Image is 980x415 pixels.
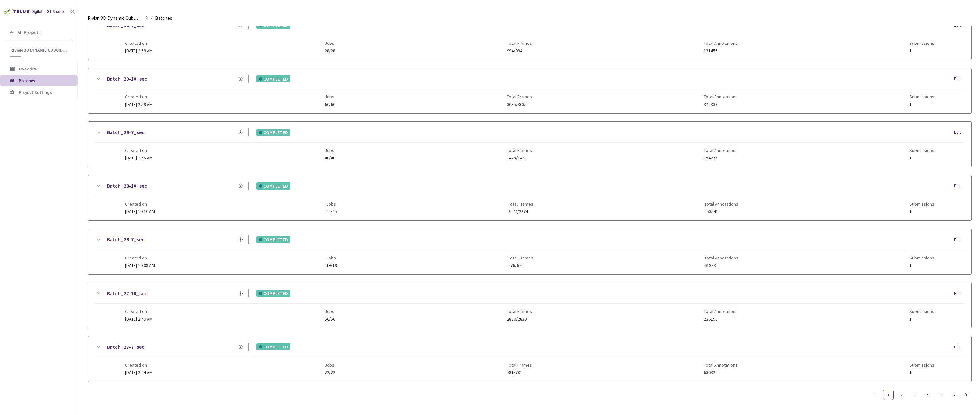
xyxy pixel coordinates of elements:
span: 1 [909,102,934,107]
div: Edit [954,129,965,136]
a: Batch_28-7_sec [107,235,144,244]
span: Submissions [909,309,934,314]
div: COMPLETED [256,343,290,350]
div: Batch_29-10_secCOMPLETEDEditCreated on[DATE] 2:59 AMJobs60/60Total Frames3035/3035Total Annotatio... [88,68,971,113]
span: 28/28 [325,48,335,53]
span: Total Annotations [704,41,738,46]
span: Jobs [325,41,335,46]
span: Jobs [325,309,335,314]
span: Submissions [909,148,934,153]
li: Next Page [961,390,972,400]
a: 6 [948,390,958,400]
li: 2 [896,390,907,400]
span: Batches [19,78,35,83]
div: Batch_28-10_secCOMPLETEDEditCreated on[DATE] 10:10 AMJobs45/45Total Frames2274/2274Total Annotati... [88,175,971,220]
span: Jobs [325,148,335,153]
span: Jobs [326,255,337,260]
div: Batch_27-10_secCOMPLETEDEditCreated on[DATE] 2:49 AMJobs56/56Total Frames2830/2830Total Annotatio... [88,283,971,328]
li: 6 [948,390,959,400]
div: COMPLETED [256,129,290,136]
span: Total Annotations [704,148,738,153]
span: Total Annotations [704,255,738,260]
div: COMPLETED [256,290,290,297]
div: Edit [954,290,965,297]
a: Batch_28-10_sec [107,182,147,190]
span: Total Frames [507,362,532,368]
span: Total Frames [507,41,532,46]
a: 1 [883,390,893,400]
div: COMPLETED [256,236,290,243]
div: Batch_28-7_secCOMPLETEDEditCreated on[DATE] 10:08 AMJobs19/19Total Frames676/676Total Annotations... [88,229,971,274]
span: Submissions [909,255,934,260]
span: Batches [155,14,172,22]
span: 236190 [704,317,738,321]
span: [DATE] 2:59 AM [125,48,153,54]
span: 342339 [704,102,738,107]
span: 676/676 [508,263,533,268]
span: [DATE] 2:59 AM [125,101,153,107]
span: 19/19 [326,263,337,268]
span: Total Annotations [704,201,738,207]
span: left [873,393,877,397]
span: 45/45 [326,209,337,214]
a: Batch_27-7_sec [107,343,144,351]
span: 22/22 [325,370,335,375]
li: Previous Page [870,390,881,400]
span: [DATE] 10:10 AM [125,208,155,214]
span: Total Frames [508,255,533,260]
span: Submissions [909,41,934,46]
span: Total Frames [508,201,533,207]
span: 131456 [704,48,738,53]
span: 1 [909,48,934,53]
span: 3035/3035 [507,102,532,107]
span: All Projects [18,30,41,35]
div: Batch_27-7_secCOMPLETEDEditCreated on[DATE] 2:44 AMJobs22/22Total Frames781/781Total Annotations6... [88,336,971,382]
div: Edit [954,237,965,243]
a: Batch_29-7_sec [107,128,144,136]
span: Jobs [326,201,337,207]
span: Created on [125,41,153,46]
span: [DATE] 2:55 AM [125,155,153,161]
a: 3 [909,390,919,400]
span: 1 [909,317,934,321]
span: 253541 [704,209,738,214]
span: Submissions [909,362,934,368]
div: COMPLETED [256,75,290,82]
span: Rivian 3D Dynamic Cuboids[2024-25] [10,47,69,53]
span: Submissions [909,94,934,99]
span: Total Annotations [704,94,738,99]
span: [DATE] 10:08 AM [125,262,155,268]
li: / [151,14,152,22]
span: Total Frames [507,148,532,153]
span: [DATE] 2:49 AM [125,316,153,322]
a: Batch_29-10_sec [107,75,147,83]
div: Edit [954,344,965,350]
span: 994/994 [507,48,532,53]
li: 3 [909,390,920,400]
span: Created on [125,255,155,260]
span: 2274/2274 [508,209,533,214]
span: Created on [125,94,153,99]
span: [DATE] 2:44 AM [125,370,153,375]
div: COMPLETED [256,182,290,190]
span: Total Frames [507,309,532,314]
div: Edit [954,76,965,82]
li: 5 [935,390,946,400]
span: right [964,393,968,397]
span: 2830/2830 [507,317,532,321]
div: Edit [954,183,965,189]
button: right [961,390,972,400]
span: Project Settings [19,89,52,95]
a: 4 [922,390,932,400]
a: Batch_27-10_sec [107,289,147,297]
div: Batch_29-7_secCOMPLETEDEditCreated on[DATE] 2:55 AMJobs40/40Total Frames1428/1428Total Annotation... [88,122,971,167]
span: Overview [19,66,37,72]
span: 56/56 [325,317,335,321]
span: Jobs [325,94,335,99]
li: 1 [883,390,894,400]
button: left [870,390,881,400]
span: Created on [125,201,155,207]
span: 60/60 [325,102,335,107]
span: 61983 [704,263,738,268]
span: Jobs [325,362,335,368]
